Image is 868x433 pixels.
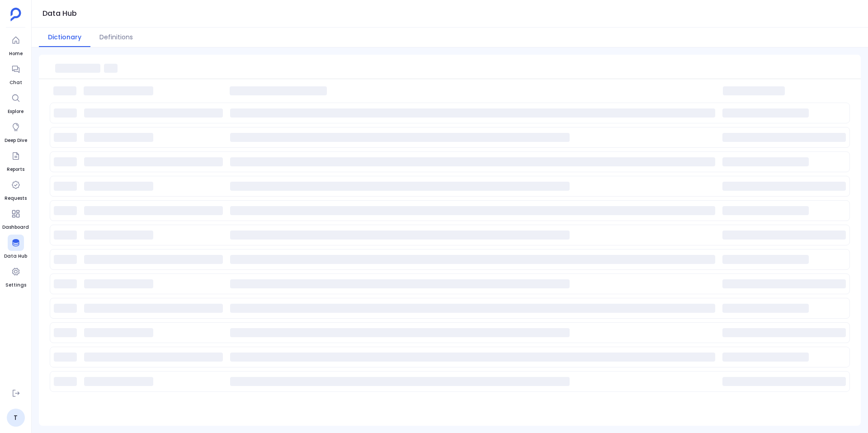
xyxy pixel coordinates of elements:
button: Definitions [90,28,142,47]
span: Explore [8,108,24,115]
span: Deep Dive [5,137,27,144]
span: Home [8,50,24,57]
a: Reports [7,148,24,173]
a: Settings [5,264,26,289]
span: Reports [7,166,24,173]
span: Requests [5,195,27,202]
a: Data Hub [4,235,27,260]
a: Chat [8,61,24,86]
span: Chat [8,79,24,86]
a: T [7,409,25,427]
a: Home [8,32,24,57]
a: Explore [8,90,24,115]
h1: Data Hub [42,7,77,20]
a: Dashboard [2,206,29,231]
a: Requests [5,177,27,202]
a: Deep Dive [5,119,27,144]
button: Dictionary [39,28,90,47]
img: petavue logo [10,8,21,21]
span: Settings [5,282,26,289]
span: Data Hub [4,253,27,260]
span: Dashboard [2,224,29,231]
